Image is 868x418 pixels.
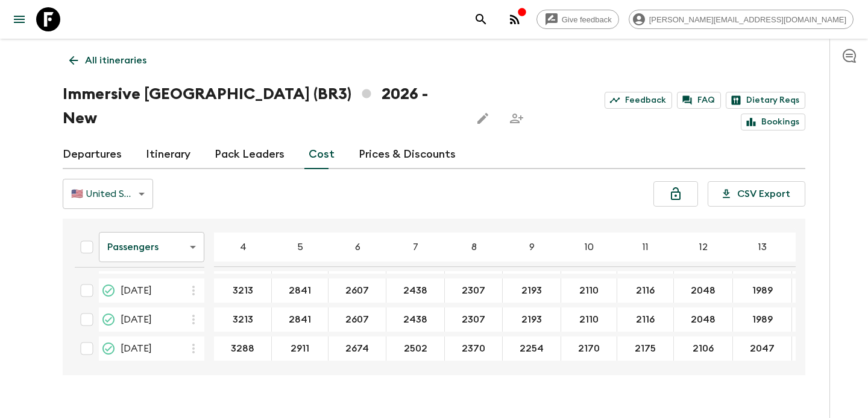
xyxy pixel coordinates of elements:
[617,307,674,332] div: 05 Dec 2026; 11
[218,307,268,332] button: 3213
[529,240,535,254] p: 9
[297,240,303,254] p: 5
[63,177,153,211] div: 🇺🇸 United States Dollar (USD)
[218,278,268,303] button: 3213
[121,283,152,298] span: [DATE]
[272,307,329,332] div: 05 Dec 2026; 5
[214,336,272,361] div: 19 Dec 2026; 4
[276,336,324,361] button: 2911
[214,278,272,303] div: 21 Nov 2026; 4
[101,283,116,298] svg: Guaranteed
[389,307,442,332] button: 2438
[565,307,613,332] button: 2110
[389,278,442,303] button: 2438
[758,240,767,254] p: 13
[471,106,495,130] button: Edit this itinerary
[216,336,269,361] button: 3288
[101,341,116,356] svg: Guaranteed
[445,336,503,361] div: 19 Dec 2026; 8
[564,336,614,361] button: 2170
[585,240,594,254] p: 10
[445,278,503,303] div: 21 Nov 2026; 8
[733,278,792,303] div: 21 Nov 2026; 13
[677,92,721,109] a: FAQ
[503,278,561,303] div: 21 Nov 2026; 9
[413,240,418,254] p: 7
[794,307,844,332] button: 1938
[272,336,329,361] div: 19 Dec 2026; 5
[240,240,247,254] p: 4
[329,336,386,361] div: 19 Dec 2026; 6
[621,307,669,332] button: 2116
[653,181,698,207] button: Lock costs
[674,336,733,361] div: 19 Dec 2026; 12
[331,307,383,332] button: 2607
[505,336,558,361] button: 2254
[741,114,805,130] a: Bookings
[503,307,561,332] div: 05 Dec 2026; 9
[507,278,556,303] button: 2193
[726,92,805,109] a: Dietary Reqs
[733,336,792,361] div: 19 Dec 2026; 13
[447,278,500,303] button: 2307
[792,336,847,361] div: 19 Dec 2026; 14
[471,240,477,254] p: 8
[792,307,847,332] div: 05 Dec 2026; 14
[386,278,445,303] div: 21 Nov 2026; 7
[561,336,617,361] div: 19 Dec 2026; 10
[792,278,847,303] div: 21 Nov 2026; 14
[7,7,31,31] button: menu
[101,312,116,327] svg: On Sale
[445,307,503,332] div: 05 Dec 2026; 8
[214,307,272,332] div: 05 Dec 2026; 4
[674,278,733,303] div: 21 Nov 2026; 12
[555,15,618,24] span: Give feedback
[274,278,325,303] button: 2841
[536,10,619,29] a: Give feedback
[386,336,445,361] div: 19 Dec 2026; 7
[507,307,556,332] button: 2193
[505,106,529,130] span: Share this itinerary
[738,278,787,303] button: 1989
[733,307,792,332] div: 05 Dec 2026; 13
[309,140,335,169] a: Cost
[738,307,787,332] button: 1989
[561,307,617,332] div: 05 Dec 2026; 10
[121,312,152,327] span: [DATE]
[85,53,146,68] p: All itineraries
[63,48,153,72] a: All itineraries
[561,278,617,303] div: 21 Nov 2026; 10
[447,336,500,361] button: 2370
[643,15,853,24] span: [PERSON_NAME][EMAIL_ADDRESS][DOMAIN_NAME]
[676,278,730,303] button: 2048
[708,181,805,207] button: CSV Export
[699,240,708,254] p: 12
[794,278,844,303] button: 1938
[621,278,669,303] button: 2116
[503,336,561,361] div: 19 Dec 2026; 9
[355,240,360,254] p: 6
[469,7,493,31] button: search adventures
[605,92,672,109] a: Feedback
[629,10,854,29] div: [PERSON_NAME][EMAIL_ADDRESS][DOMAIN_NAME]
[795,336,844,361] button: 1995
[331,278,383,303] button: 2607
[75,235,99,259] div: Select all
[676,307,730,332] button: 2048
[617,336,674,361] div: 19 Dec 2026; 11
[359,140,456,169] a: Prices & Discounts
[389,336,442,361] button: 2502
[678,336,728,361] button: 2106
[617,278,674,303] div: 21 Nov 2026; 11
[274,307,325,332] button: 2841
[331,336,383,361] button: 2674
[63,82,461,130] h1: Immersive [GEOGRAPHIC_DATA] (BR3) 2026 - New
[447,307,500,332] button: 2307
[329,278,386,303] div: 21 Nov 2026; 6
[146,140,190,169] a: Itinerary
[565,278,613,303] button: 2110
[99,230,204,264] div: Passengers
[620,336,670,361] button: 2175
[121,341,152,356] span: [DATE]
[735,336,789,361] button: 2047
